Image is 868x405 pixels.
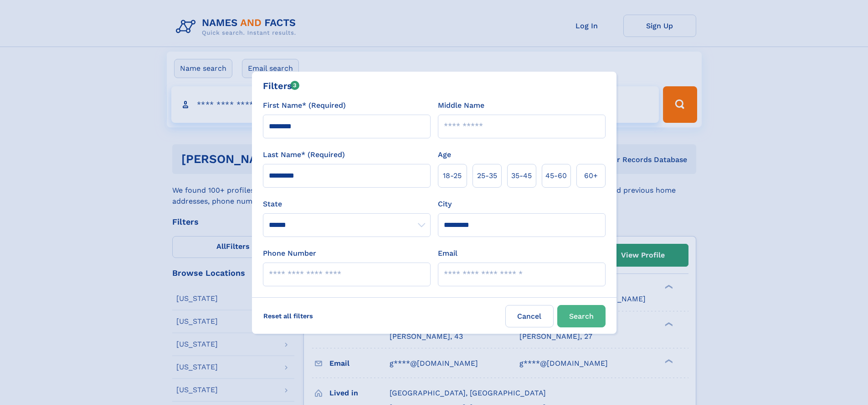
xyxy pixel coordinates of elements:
[438,100,484,111] label: Middle Name
[505,305,554,327] label: Cancel
[477,170,497,181] span: 25‑35
[511,170,532,181] span: 35‑45
[557,305,606,327] button: Search
[443,170,462,181] span: 18‑25
[263,248,316,259] label: Phone Number
[263,100,346,111] label: First Name* (Required)
[438,149,451,160] label: Age
[584,170,598,181] span: 60+
[257,305,319,327] label: Reset all filters
[438,248,457,259] label: Email
[438,199,452,210] label: City
[545,170,567,181] span: 45‑60
[263,79,300,93] div: Filters
[263,199,431,210] label: State
[263,149,345,160] label: Last Name* (Required)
